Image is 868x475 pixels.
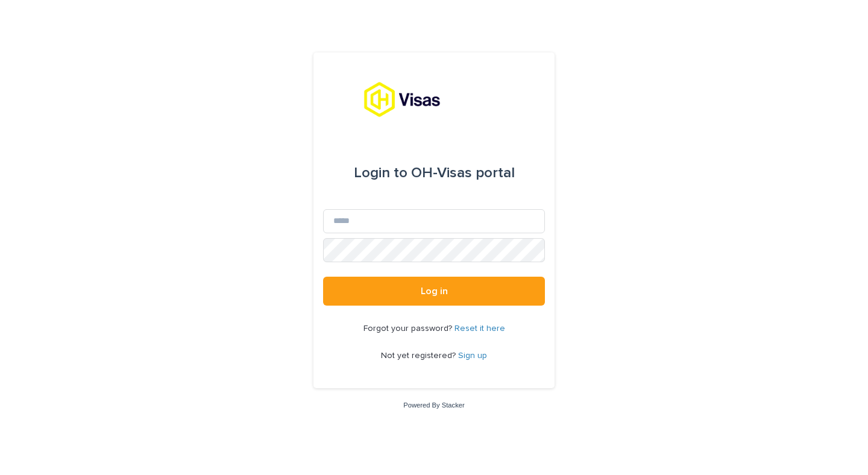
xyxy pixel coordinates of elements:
[458,351,487,360] a: Sign up
[354,166,407,180] span: Login to
[454,324,505,333] a: Reset it here
[403,401,464,409] a: Powered By Stacker
[323,277,545,306] button: Log in
[381,351,458,360] span: Not yet registered?
[354,156,515,190] div: OH-Visas portal
[363,81,505,118] img: tx8HrbJQv2PFQx4TXEq5
[421,286,448,296] span: Log in
[363,324,454,333] span: Forgot your password?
